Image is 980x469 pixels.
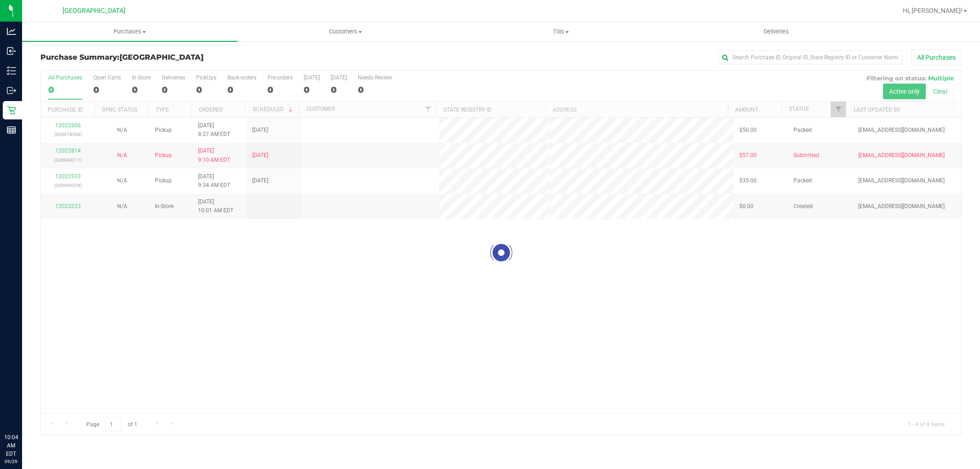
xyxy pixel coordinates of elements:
a: Purchases [22,22,238,41]
inline-svg: Analytics [7,27,16,36]
iframe: Resource center unread badge [27,394,38,405]
p: 09/29 [4,458,18,465]
span: [GEOGRAPHIC_DATA] [62,7,125,15]
inline-svg: Reports [7,125,16,135]
inline-svg: Outbound [7,86,16,95]
inline-svg: Inventory [7,66,16,75]
span: Tills [453,28,668,36]
span: Customers [238,28,453,36]
inline-svg: Inbound [7,46,16,56]
p: 10:04 AM EDT [4,433,18,458]
button: All Purchases [911,50,962,65]
span: [GEOGRAPHIC_DATA] [119,53,204,62]
span: Hi, [PERSON_NAME]! [903,7,963,14]
a: Deliveries [668,22,884,41]
h3: Purchase Summary: [40,53,347,62]
inline-svg: Retail [7,106,16,115]
span: Deliveries [751,28,801,36]
iframe: Resource center [9,396,37,423]
span: Purchases [22,28,238,36]
input: Search Purchase ID, Original ID, State Registry ID or Customer Name... [718,51,902,64]
a: Tills [453,22,668,41]
a: Customers [238,22,453,41]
